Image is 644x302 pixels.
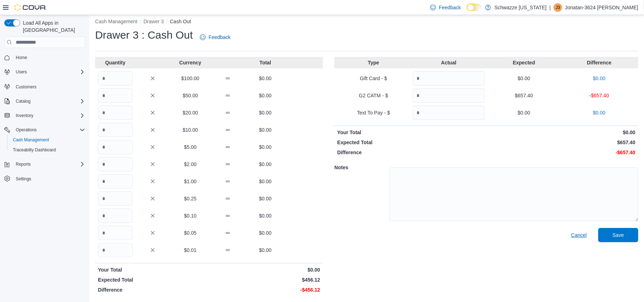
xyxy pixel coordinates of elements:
[337,149,485,156] p: Difference
[571,232,587,239] span: Cancel
[248,247,283,254] p: $0.00
[98,88,133,103] input: Quantity
[563,92,635,99] p: -$657.40
[173,109,208,116] p: $20.00
[13,53,85,62] span: Home
[13,147,56,153] span: Traceabilty Dashboard
[598,228,638,242] button: Save
[613,232,624,239] span: Save
[211,276,320,283] p: $456.12
[13,68,30,76] button: Users
[565,3,638,12] p: Jonatan-3624 [PERSON_NAME]
[95,28,193,42] h1: Drawer 3 : Cash Out
[413,59,485,66] p: Actual
[467,11,467,11] span: Dark Mode
[173,229,208,237] p: $0.05
[13,82,85,91] span: Customers
[98,71,133,86] input: Quantity
[95,19,137,24] button: Cash Management
[13,160,85,169] span: Reports
[1,174,88,184] button: Settings
[95,18,638,26] nav: An example of EuiBreadcrumbs
[563,59,635,66] p: Difference
[13,126,85,134] span: Operations
[173,247,208,254] p: $0.01
[248,126,283,133] p: $0.00
[98,243,133,257] input: Quantity
[337,139,485,146] p: Expected Total
[98,266,208,273] p: Your Total
[248,161,283,168] p: $0.00
[248,195,283,202] p: $0.00
[13,97,85,106] span: Catalog
[211,266,320,273] p: $0.00
[211,286,320,293] p: -$456.12
[197,30,233,44] a: Feedback
[14,4,46,11] img: Cova
[10,146,59,154] a: Traceabilty Dashboard
[1,52,88,63] button: Home
[1,96,88,106] button: Catalog
[98,59,133,66] p: Quantity
[337,109,409,116] p: Text To Pay - $
[16,113,33,118] span: Inventory
[413,88,485,103] input: Quantity
[13,53,30,62] a: Home
[248,229,283,237] p: $0.00
[13,68,85,76] span: Users
[337,92,409,99] p: G2 CATM - $
[10,136,85,144] span: Cash Management
[248,59,283,66] p: Total
[413,106,485,120] input: Quantity
[439,4,461,11] span: Feedback
[334,160,388,175] h5: Notes
[568,228,590,242] button: Cancel
[170,19,191,24] button: Cash Out
[173,75,208,82] p: $100.00
[1,81,88,92] button: Customers
[13,126,40,134] button: Operations
[143,19,164,24] button: Drawer 3
[488,59,560,66] p: Expected
[495,3,547,12] p: Schwazze [US_STATE]
[427,0,463,15] a: Feedback
[16,127,37,133] span: Operations
[4,49,85,203] nav: Complex example
[488,139,635,146] p: $657.40
[1,125,88,135] button: Operations
[173,143,208,151] p: $5.00
[16,69,27,75] span: Users
[16,55,27,60] span: Home
[337,75,409,82] p: Gift Card - $
[98,226,133,240] input: Quantity
[13,174,85,183] span: Settings
[173,178,208,185] p: $1.00
[488,149,635,156] p: -$657.40
[248,75,283,82] p: $0.00
[208,34,230,41] span: Feedback
[550,3,551,12] p: |
[13,175,34,183] a: Settings
[98,174,133,189] input: Quantity
[337,59,409,66] p: Type
[10,136,52,144] a: Cash Management
[248,143,283,151] p: $0.00
[20,19,85,34] span: Load All Apps in [GEOGRAPHIC_DATA]
[337,129,485,136] p: Your Total
[13,137,49,143] span: Cash Management
[16,176,31,182] span: Settings
[173,195,208,202] p: $0.25
[98,276,208,283] p: Expected Total
[248,212,283,219] p: $0.00
[10,146,85,154] span: Traceabilty Dashboard
[413,71,485,86] input: Quantity
[248,92,283,99] p: $0.00
[13,97,33,106] button: Catalog
[173,212,208,219] p: $0.10
[248,178,283,185] p: $0.00
[98,140,133,154] input: Quantity
[16,98,30,104] span: Catalog
[1,159,88,169] button: Reports
[173,92,208,99] p: $50.00
[1,67,88,77] button: Users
